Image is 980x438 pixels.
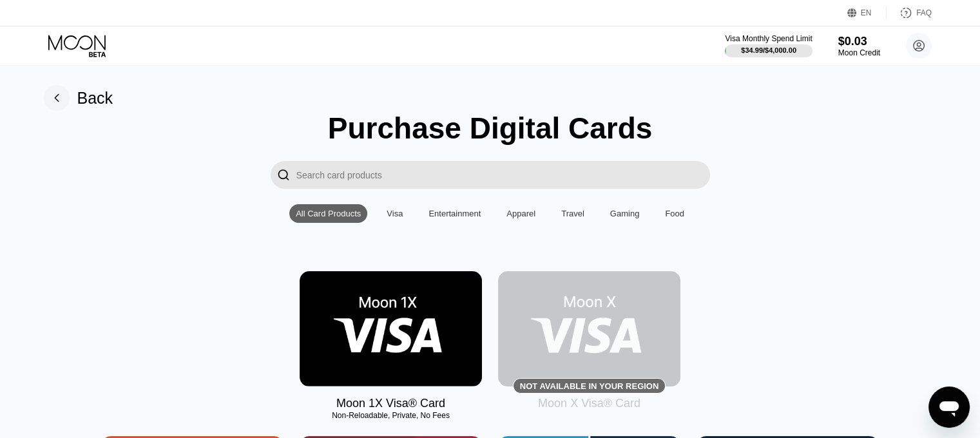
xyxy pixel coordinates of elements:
[887,6,932,19] div: FAQ
[500,204,542,223] div: Apparel
[658,204,691,223] div: Food
[44,85,113,111] div: Back
[610,209,640,218] div: Gaming
[847,6,887,19] div: EN
[838,35,880,48] div: $0.03
[861,8,872,17] div: EN
[561,209,584,218] div: Travel
[289,204,367,223] div: All Card Products
[928,386,970,428] iframe: Button to launch messaging window
[428,209,481,218] div: Entertainment
[498,271,680,386] div: Not available in your region
[328,111,653,146] div: Purchase Digital Cards
[380,204,409,223] div: Visa
[300,411,482,420] div: Non-Reloadable, Private, No Fees
[916,8,932,17] div: FAQ
[741,46,796,54] div: $34.99 / $4,000.00
[387,209,403,218] div: Visa
[725,34,812,43] div: Visa Monthly Spend Limit
[538,397,640,410] div: Moon X Visa® Card
[520,381,658,391] div: Not available in your region
[336,397,445,410] div: Moon 1X Visa® Card
[296,161,710,189] input: Search card products
[555,204,591,223] div: Travel
[838,48,880,57] div: Moon Credit
[838,35,880,57] div: $0.03Moon Credit
[506,209,535,218] div: Apparel
[422,204,487,223] div: Entertainment
[77,89,113,108] div: Back
[665,209,684,218] div: Food
[296,209,361,218] div: All Card Products
[277,167,290,182] div: 
[271,161,296,189] div: 
[604,204,646,223] div: Gaming
[725,34,812,57] div: Visa Monthly Spend Limit$34.99/$4,000.00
